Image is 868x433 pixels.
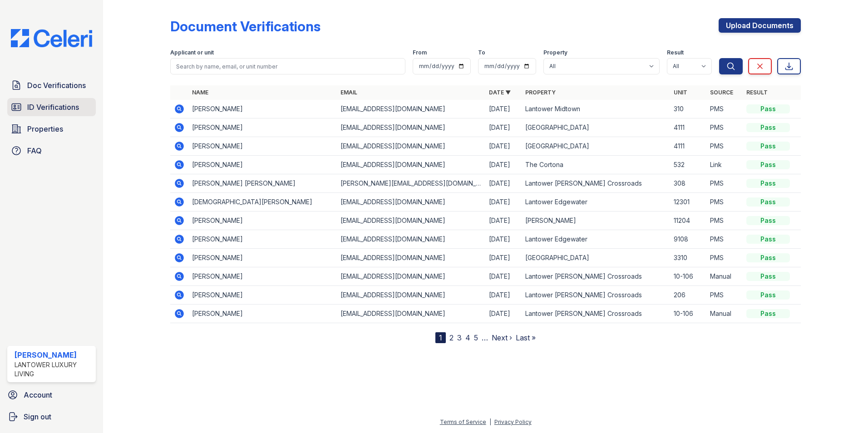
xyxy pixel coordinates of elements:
td: [DATE] [485,230,522,249]
td: 9108 [670,230,706,249]
div: Pass [746,235,790,244]
td: PMS [706,137,743,156]
td: [DATE] [485,249,522,267]
span: … [482,332,488,343]
a: 5 [474,333,478,342]
td: Link [706,156,743,174]
a: Name [192,89,208,96]
div: Lantower Luxury Living [15,360,92,379]
td: [DATE] [485,156,522,174]
td: [DATE] [485,212,522,230]
td: [DATE] [485,118,522,137]
div: Pass [746,309,790,318]
td: PMS [706,174,743,193]
a: 4 [465,333,470,342]
td: 12301 [670,193,706,212]
a: Date ▼ [489,89,511,96]
td: [PERSON_NAME] [188,118,337,137]
div: Pass [746,197,790,207]
td: [DATE] [485,174,522,193]
div: Pass [746,160,790,169]
a: Property [525,89,556,96]
td: 532 [670,156,706,174]
a: Privacy Policy [494,418,532,425]
a: ID Verifications [7,98,96,116]
td: PMS [706,249,743,267]
td: PMS [706,230,743,249]
label: To [478,49,485,56]
td: Manual [706,267,743,286]
a: Properties [7,120,96,138]
td: [GEOGRAPHIC_DATA] [522,118,670,137]
td: [PERSON_NAME] [188,305,337,323]
td: [DATE] [485,305,522,323]
td: Lantower [PERSON_NAME] Crossroads [522,286,670,305]
div: Pass [746,216,790,225]
div: Pass [746,179,790,188]
td: [DEMOGRAPHIC_DATA][PERSON_NAME] [188,193,337,212]
a: Upload Documents [719,18,801,33]
td: [DATE] [485,137,522,156]
td: 3310 [670,249,706,267]
td: 10-106 [670,305,706,323]
a: Source [710,89,733,96]
div: Document Verifications [170,18,321,34]
td: [PERSON_NAME] [188,100,337,118]
span: FAQ [27,145,42,156]
div: Pass [746,253,790,262]
a: 3 [457,333,462,342]
td: [EMAIL_ADDRESS][DOMAIN_NAME] [337,193,485,212]
span: ID Verifications [27,102,79,113]
td: [DATE] [485,193,522,212]
td: 310 [670,100,706,118]
div: Pass [746,104,790,113]
td: PMS [706,193,743,212]
td: [PERSON_NAME][EMAIL_ADDRESS][DOMAIN_NAME] [337,174,485,193]
td: [DATE] [485,100,522,118]
td: [EMAIL_ADDRESS][DOMAIN_NAME] [337,156,485,174]
a: FAQ [7,142,96,160]
div: [PERSON_NAME] [15,349,92,360]
td: 11204 [670,212,706,230]
td: [EMAIL_ADDRESS][DOMAIN_NAME] [337,100,485,118]
td: [DATE] [485,267,522,286]
td: [PERSON_NAME] [188,267,337,286]
div: Pass [746,142,790,151]
a: Doc Verifications [7,76,96,94]
span: Doc Verifications [27,80,86,91]
div: 1 [435,332,446,343]
td: [GEOGRAPHIC_DATA] [522,249,670,267]
td: Manual [706,305,743,323]
a: Account [4,386,99,404]
div: Pass [746,272,790,281]
td: PMS [706,286,743,305]
a: Sign out [4,408,99,426]
td: Lantower Edgewater [522,193,670,212]
label: Applicant or unit [170,49,214,56]
a: Result [746,89,768,96]
a: Unit [674,89,687,96]
td: [EMAIL_ADDRESS][DOMAIN_NAME] [337,118,485,137]
td: The Cortona [522,156,670,174]
td: Lantower [PERSON_NAME] Crossroads [522,174,670,193]
td: 206 [670,286,706,305]
div: Pass [746,290,790,300]
td: Lantower [PERSON_NAME] Crossroads [522,305,670,323]
td: [DATE] [485,286,522,305]
td: 4111 [670,118,706,137]
td: [PERSON_NAME] [188,212,337,230]
input: Search by name, email, or unit number [170,58,405,74]
a: Terms of Service [440,418,486,425]
td: [PERSON_NAME] [188,286,337,305]
td: [PERSON_NAME] [PERSON_NAME] [188,174,337,193]
td: [EMAIL_ADDRESS][DOMAIN_NAME] [337,249,485,267]
td: Lantower [PERSON_NAME] Crossroads [522,267,670,286]
td: [PERSON_NAME] [188,249,337,267]
label: Result [667,49,684,56]
td: [EMAIL_ADDRESS][DOMAIN_NAME] [337,137,485,156]
div: | [489,418,491,425]
td: [PERSON_NAME] [188,137,337,156]
td: [PERSON_NAME] [522,212,670,230]
td: PMS [706,118,743,137]
td: 4111 [670,137,706,156]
